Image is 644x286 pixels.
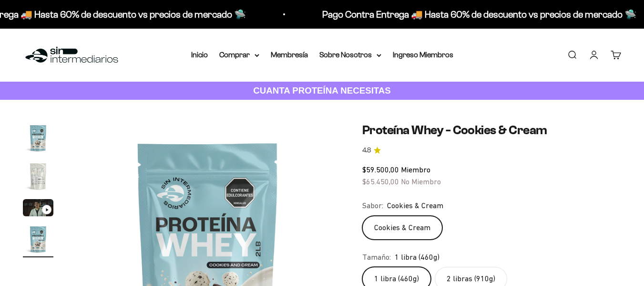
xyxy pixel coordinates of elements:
strong: CUANTA PROTEÍNA NECESITAS [253,85,391,95]
img: Proteína Whey - Cookies & Cream [23,161,53,191]
span: Miembro [401,165,430,174]
span: 1 libra (460g) [395,251,440,264]
img: Proteína Whey - Cookies & Cream [23,224,53,254]
button: Ir al artículo 4 [23,224,53,257]
summary: Sobre Nosotros [319,49,381,61]
img: Proteína Whey - Cookies & Cream [23,123,53,153]
a: Membresía [271,51,308,59]
a: 4.84.8 de 5.0 estrellas [362,145,621,156]
span: No Miembro [401,177,441,186]
h1: Proteína Whey - Cookies & Cream [362,123,621,138]
span: $59.500,00 [362,165,399,174]
button: Ir al artículo 3 [23,199,53,219]
a: Inicio [191,51,208,59]
legend: Sabor: [362,200,383,212]
summary: Comprar [219,49,259,61]
span: $65.450,00 [362,177,399,186]
button: Ir al artículo 2 [23,161,53,194]
a: Ingreso Miembros [393,51,453,59]
button: Ir al artículo 1 [23,123,53,156]
span: 4.8 [362,145,371,156]
span: Cookies & Cream [387,200,443,212]
p: Pago Contra Entrega 🚚 Hasta 60% de descuento vs precios de mercado 🛸 [315,7,629,22]
legend: Tamaño: [362,251,391,264]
